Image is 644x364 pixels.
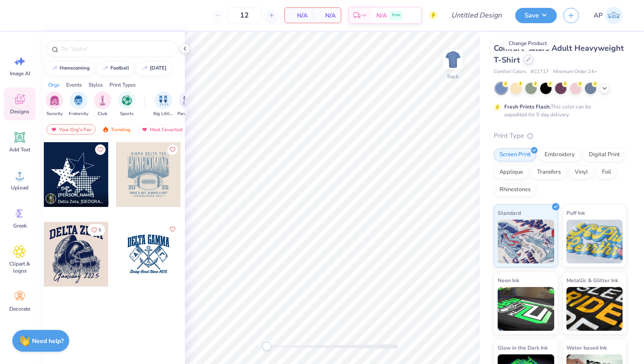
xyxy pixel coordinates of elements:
div: Your Org's Fav [46,124,96,135]
div: Trending [98,124,134,135]
span: [PERSON_NAME] [58,192,94,198]
div: Most Favorited [137,124,187,135]
span: # C1717 [531,68,549,76]
div: Accessibility label [262,342,271,351]
div: This color can be expedited for 5 day delivery. [504,103,612,119]
span: AP [594,10,603,21]
span: Upload [11,184,28,191]
img: Neon Ink [498,287,554,331]
div: football [110,66,129,70]
div: Foil [596,166,617,179]
span: Greek [13,222,27,229]
strong: Fresh Prints Flash: [504,103,551,110]
div: filter for Fraternity [69,91,88,117]
button: Save [515,8,557,23]
img: trend_line.gif [51,66,58,71]
button: filter button [153,91,173,117]
img: Back [444,51,462,68]
span: Sports [120,111,134,117]
span: Decorate [9,305,30,312]
img: Addison Poland [605,7,623,24]
span: Clipart & logos [5,260,34,274]
button: Like [167,224,178,234]
span: Sorority [46,111,63,117]
span: Water based Ink [566,343,607,352]
a: AP [590,7,626,24]
div: Applique [494,166,529,179]
img: Fraternity Image [74,95,83,105]
button: filter button [177,91,198,117]
span: Big Little Reveal [153,111,173,117]
span: Designs [10,108,29,115]
div: Events [66,81,82,89]
div: filter for Parent's Weekend [177,91,198,117]
span: Minimum Order: 24 + [553,68,597,76]
button: filter button [46,91,63,117]
img: trend_line.gif [102,66,109,71]
div: Back [447,73,459,80]
span: Comfort Colors Adult Heavyweight T-Shirt [494,43,624,65]
span: Delta Zeta, [GEOGRAPHIC_DATA][US_STATE] [58,199,105,205]
span: Puff Ink [566,208,585,217]
img: Puff Ink [566,220,623,263]
span: Free [392,12,400,18]
div: Transfers [531,166,566,179]
span: Add Text [9,146,30,153]
img: trend_line.gif [141,66,148,71]
div: filter for Sorority [46,91,63,117]
span: N/A [376,11,387,20]
button: homecoming [46,62,94,75]
button: football [97,62,133,75]
img: Sorority Image [50,95,60,105]
img: Parent's Weekend Image [183,95,193,105]
input: – – [227,7,262,23]
img: Sports Image [122,95,132,105]
div: Print Type [494,131,626,141]
button: filter button [69,91,88,117]
span: 5 [99,228,101,232]
span: Standard [498,208,521,217]
div: Digital Print [583,148,626,161]
img: Standard [498,220,554,263]
img: Club Image [98,95,107,105]
input: Try "Alpha" [60,45,173,53]
img: most_fav.gif [50,126,57,133]
strong: Need help? [32,337,64,345]
div: Screen Print [494,148,536,161]
span: Club [98,111,107,117]
div: Styles [88,81,103,89]
button: Like [95,144,106,155]
button: [DATE] [136,62,170,75]
span: Image AI [10,70,30,77]
button: Like [87,224,105,236]
span: Metallic & Glitter Ink [566,276,618,285]
div: Vinyl [569,166,594,179]
button: filter button [94,91,111,117]
input: Untitled Design [444,7,509,24]
img: most_fav.gif [141,126,148,133]
span: N/A [318,11,336,20]
div: filter for Sports [118,91,135,117]
span: Parent's Weekend [177,111,198,117]
div: Print Types [110,81,136,89]
span: Glow in the Dark Ink [498,343,548,352]
div: Change Product [504,37,552,49]
div: halloween [150,66,166,70]
span: N/A [290,11,308,20]
div: filter for Big Little Reveal [153,91,173,117]
span: Fraternity [69,111,88,117]
button: Like [167,144,178,155]
img: Big Little Reveal Image [159,95,168,105]
span: Neon Ink [498,276,519,285]
div: Rhinestones [494,183,536,196]
div: Orgs [48,81,60,89]
span: Comfort Colors [494,68,526,76]
div: homecoming [60,66,90,70]
div: filter for Club [94,91,111,117]
img: trending.gif [102,126,109,133]
img: Metallic & Glitter Ink [566,287,623,331]
button: filter button [118,91,135,117]
div: Embroidery [539,148,580,161]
